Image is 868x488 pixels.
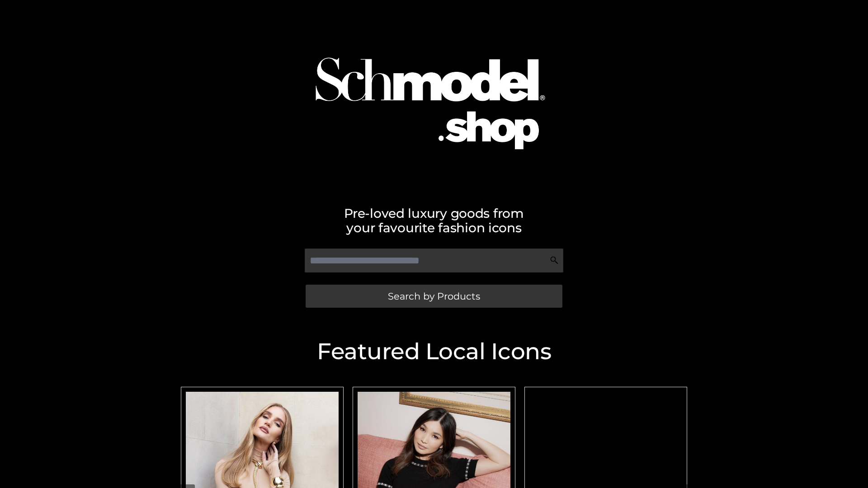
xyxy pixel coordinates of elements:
[176,206,692,235] h2: Pre-loved luxury goods from your favourite fashion icons
[176,340,692,363] h2: Featured Local Icons​
[306,285,562,308] a: Search by Products
[550,256,559,265] img: Search Icon
[388,291,480,301] span: Search by Products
